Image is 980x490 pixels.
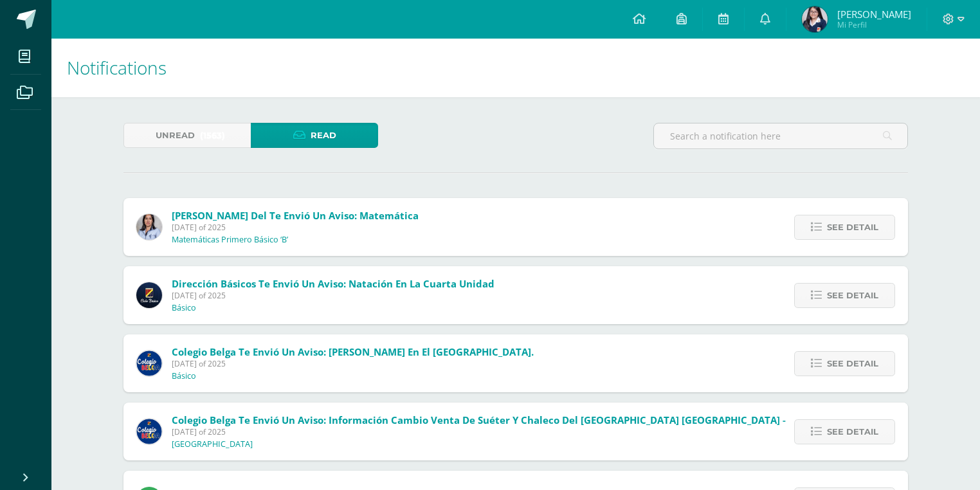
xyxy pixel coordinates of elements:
span: Unread [156,123,195,147]
span: [DATE] of 2025 [172,426,786,437]
span: (1563) [200,123,225,147]
span: Mi Perfil [837,19,911,30]
span: [DATE] of 2025 [172,290,495,301]
span: See detail [827,420,878,444]
img: 0125c0eac4c50c44750533c4a7747585.png [136,282,162,308]
span: See detail [827,284,878,307]
span: [PERSON_NAME] [837,8,911,21]
img: 393de93c8a89279b17f83f408801ebc0.png [802,6,828,32]
span: Colegio Belga te envió un aviso: Información cambio venta de suéter y chaleco del [GEOGRAPHIC_DAT... [172,413,786,426]
span: Read [311,123,336,147]
a: Read [251,123,378,148]
span: Notifications [67,55,167,80]
img: 919ad801bb7643f6f997765cf4083301.png [136,350,162,376]
p: Básico [172,303,196,313]
span: [DATE] of 2025 [172,358,534,369]
span: Colegio Belga te envió un aviso: [PERSON_NAME] en el [GEOGRAPHIC_DATA]. [172,345,534,358]
p: Matemáticas Primero Básico ‘B’ [172,235,288,245]
p: [GEOGRAPHIC_DATA] [172,439,253,449]
img: 8adba496f07abd465d606718f465fded.png [136,214,162,240]
span: [DATE] of 2025 [172,222,419,233]
span: See detail [827,215,878,239]
img: 919ad801bb7643f6f997765cf4083301.png [136,419,162,444]
p: Básico [172,371,196,381]
a: Unread(1563) [123,123,251,148]
span: See detail [827,352,878,376]
input: Search a notification here [654,123,907,149]
span: Dirección Básicos te envió un aviso: Natación en la Cuarta Unidad [172,277,495,290]
span: [PERSON_NAME] del te envió un aviso: Matemática [172,209,419,222]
